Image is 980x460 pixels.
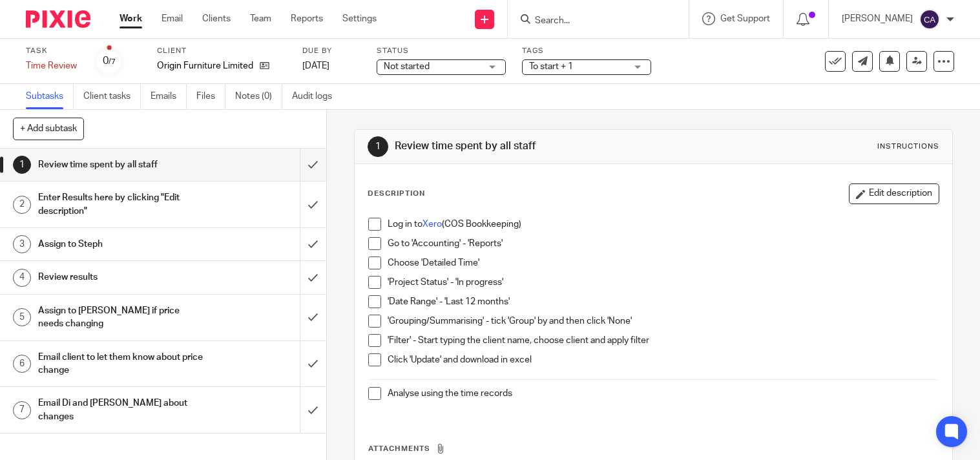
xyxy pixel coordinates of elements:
p: [PERSON_NAME] [842,12,913,25]
a: Emails [151,84,187,109]
h1: Review time spent by all staff [395,140,681,153]
div: 5 [13,308,31,326]
p: 'Date Range' - 'Last 12 months' [388,295,939,308]
img: Pixie [26,10,90,28]
a: Audit logs [292,84,342,109]
p: 'Project Status' - 'In progress' [388,276,939,289]
label: Status [377,46,506,56]
a: Files [196,84,225,109]
a: Xero [422,220,442,229]
a: Subtasks [26,84,74,109]
div: Instructions [877,141,939,152]
a: Reports [291,12,323,25]
p: 'Filter' - Start typing the client name, choose client and apply filter [388,334,939,347]
label: Task [26,46,78,56]
h1: Assign to [PERSON_NAME] if price needs changing [38,301,204,334]
p: Origin Furniture Limited [157,59,253,72]
span: To start + 1 [529,62,573,71]
a: Settings [342,12,377,25]
a: Clients [202,12,231,25]
p: 'Grouping/Summarising' - tick 'Group' by and then click 'None' [388,315,939,328]
h1: Email client to let them know about price change [38,348,204,381]
div: 3 [13,235,31,253]
p: Description [368,189,425,199]
img: svg%3E [919,9,940,30]
span: Attachments [368,445,430,452]
div: 7 [13,401,31,419]
p: Log in to (COS Bookkeeping) [388,218,939,231]
span: [DATE] [302,61,329,70]
label: Tags [522,46,651,56]
p: Go to 'Accounting' - 'Reports' [388,237,939,250]
label: Due by [302,46,360,56]
h1: Review time spent by all staff [38,155,204,174]
a: Email [162,12,183,25]
button: + Add subtask [13,118,84,140]
p: Analyse using the time records [388,387,939,400]
div: 2 [13,196,31,214]
h1: Review results [38,267,204,287]
label: Client [157,46,286,56]
h1: Enter Results here by clicking "Edit description" [38,188,204,221]
button: Edit description [849,183,939,204]
p: Click 'Update' and download in excel [388,353,939,366]
h1: Email Di and [PERSON_NAME] about changes [38,393,204,426]
a: Client tasks [83,84,141,109]
div: Time Review [26,59,78,72]
span: Not started [384,62,430,71]
input: Search [534,16,650,27]
small: /7 [109,58,116,65]
h1: Assign to Steph [38,235,204,254]
div: 4 [13,269,31,287]
div: 1 [13,156,31,174]
a: Team [250,12,271,25]
div: 1 [368,136,388,157]
div: 6 [13,355,31,373]
span: Get Support [720,14,770,23]
div: 0 [103,54,116,68]
p: Choose 'Detailed Time' [388,256,939,269]
a: Notes (0) [235,84,282,109]
a: Work [120,12,142,25]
